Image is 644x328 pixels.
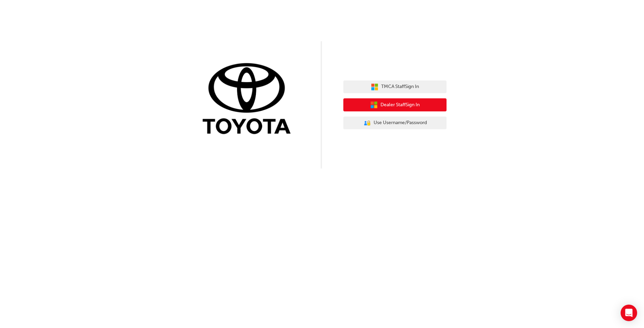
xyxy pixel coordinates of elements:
[621,305,637,321] div: Open Intercom Messenger
[343,117,447,130] button: Use Username/Password
[380,101,420,109] span: Dealer Staff Sign In
[343,80,447,94] button: TMCA StaffSign In
[343,98,447,111] button: Dealer StaffSign In
[197,62,301,138] img: Trak
[381,83,419,91] span: TMCA Staff Sign In
[374,119,427,127] span: Use Username/Password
